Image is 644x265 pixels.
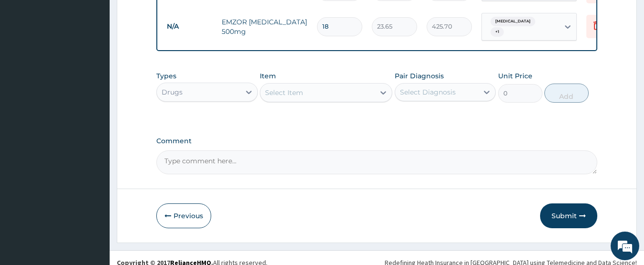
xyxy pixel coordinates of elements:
[400,87,456,97] div: Select Diagnosis
[498,71,532,81] label: Unit Price
[5,170,182,203] textarea: Type your message and hit 'Enter'
[156,137,598,145] label: Comment
[395,71,444,81] label: Pair Diagnosis
[156,5,179,28] div: Minimize live chat window
[156,72,176,80] label: Types
[217,12,312,41] td: EMZOR [MEDICAL_DATA] 500mg
[491,27,504,37] span: + 1
[55,74,132,171] span: We're online!
[156,203,211,228] button: Previous
[18,48,39,72] img: d_794563401_company_1708531726252_794563401
[491,17,535,26] span: [MEDICAL_DATA]
[544,84,589,103] button: Add
[265,88,303,97] div: Select Item
[162,18,217,35] td: N/A
[540,203,597,228] button: Submit
[162,87,183,97] div: Drugs
[50,53,160,66] div: Chat with us now
[260,71,276,81] label: Item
